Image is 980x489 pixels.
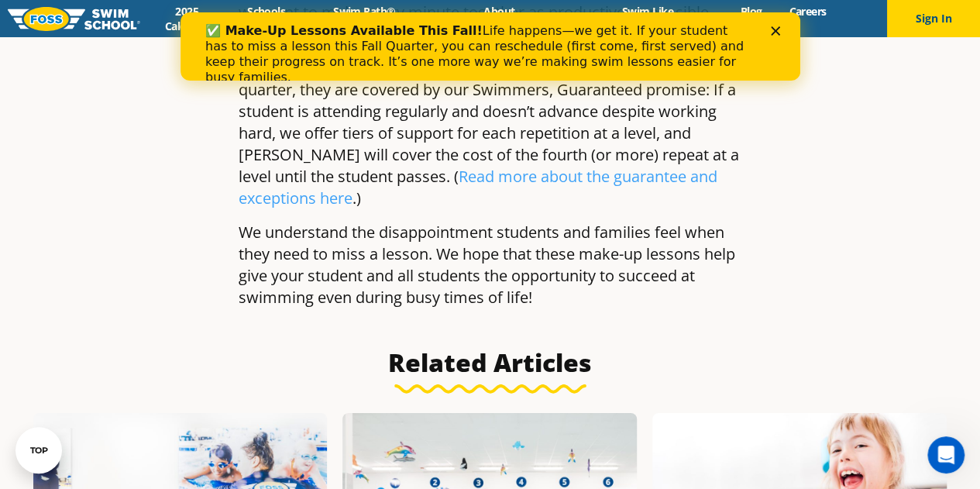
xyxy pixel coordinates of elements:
[299,4,430,33] a: Swim Path® Program
[430,4,569,33] a: About [PERSON_NAME]
[569,4,727,33] a: Swim Like [PERSON_NAME]
[234,4,299,19] a: Schools
[239,36,742,209] p: In addition to our structure, our guarantee exists to encourage regular attendance. If a student ...
[927,436,965,474] iframe: Intercom live chat
[239,222,742,308] p: We understand the disappointment students and families feel when they need to miss a lesson. We h...
[775,4,840,19] a: Careers
[140,4,234,33] a: 2025 Calendar
[181,12,800,81] iframe: Intercom live chat banner
[727,4,775,19] a: Blog
[33,347,947,394] h3: Related Articles
[8,7,140,31] img: FOSS Swim School Logo
[239,166,717,208] a: Read more about the guarantee and exceptions here
[30,446,48,456] div: TOP
[25,11,570,73] div: Life happens—we get it. If your student has to miss a lesson this Fall Quarter, you can reschedul...
[25,11,302,26] b: ✅ Make-Up Lessons Available This Fall!
[590,14,606,23] div: Close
